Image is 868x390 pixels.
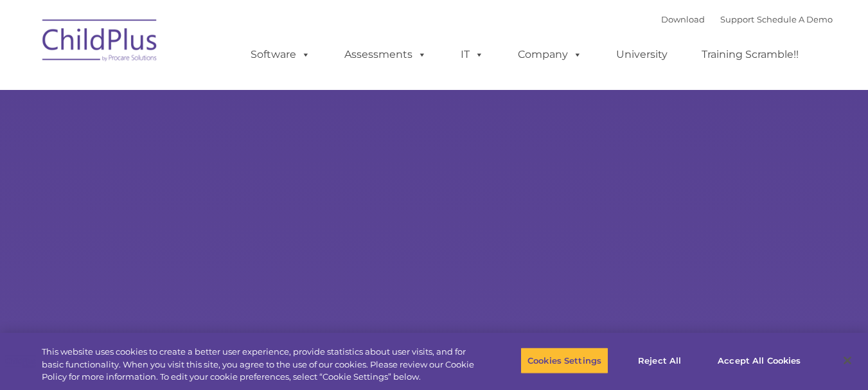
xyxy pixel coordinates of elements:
a: Schedule A Demo [757,14,833,24]
a: Assessments [332,42,439,67]
div: This website uses cookies to create a better user experience, provide statistics about user visit... [42,346,477,384]
a: University [603,42,680,67]
font: | [661,14,833,24]
a: Training Scramble!! [689,42,811,67]
a: Software [238,42,323,67]
img: ChildPlus by Procare Solutions [36,10,164,75]
a: Support [720,14,754,24]
button: Accept All Cookies [711,347,808,374]
button: Close [833,346,862,375]
button: Reject All [619,347,700,374]
button: Cookies Settings [520,347,608,374]
a: Download [661,14,705,24]
a: Company [505,42,595,67]
a: IT [448,42,497,67]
